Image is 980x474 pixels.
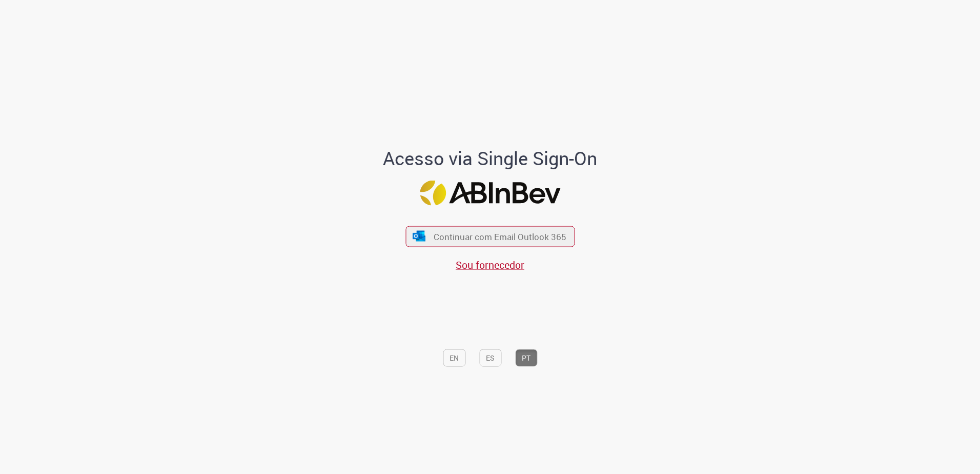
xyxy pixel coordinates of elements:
img: Logo ABInBev [420,181,560,206]
a: Sou fornecedor [456,258,524,272]
button: ES [479,349,501,366]
button: ícone Azure/Microsoft 360 Continuar com Email Outlook 365 [405,226,575,247]
img: ícone Azure/Microsoft 360 [412,231,426,242]
button: EN [443,349,465,366]
span: Continuar com Email Outlook 365 [434,230,566,242]
h1: Acesso via Single Sign-On [348,148,632,168]
button: PT [515,349,537,366]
